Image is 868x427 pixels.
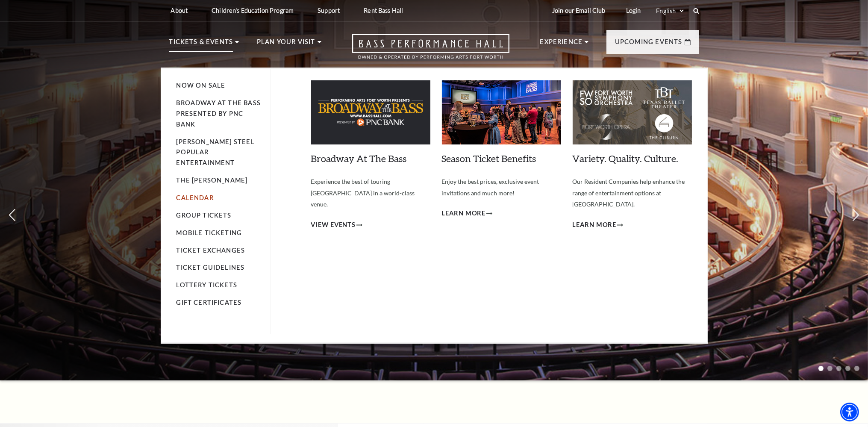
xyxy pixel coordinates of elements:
[177,194,214,201] a: Calendar
[177,82,226,89] a: Now On Sale
[442,153,536,164] a: Season Ticket Benefits
[311,153,407,164] a: Broadway At The Bass
[321,34,540,68] a: Open this option
[442,208,486,219] span: Learn More
[177,264,245,271] a: Ticket Guidelines
[177,229,242,236] a: Mobile Ticketing
[177,299,242,306] a: Gift Certificates
[573,176,692,210] p: Our Resident Companies help enhance the range of entertainment options at [GEOGRAPHIC_DATA].
[171,7,188,14] p: About
[177,138,255,167] a: [PERSON_NAME] Steel Popular Entertainment
[311,220,363,230] a: View Events
[311,220,356,230] span: View Events
[840,403,859,421] div: Accessibility Menu
[364,7,403,14] p: Rent Bass Hall
[318,7,340,14] p: Support
[442,176,561,199] p: Enjoy the best prices, exclusive event invitations and much more!
[311,176,430,210] p: Experience the best of touring [GEOGRAPHIC_DATA] in a world-class venue.
[177,247,245,254] a: Ticket Exchanges
[177,99,261,128] a: Broadway At The Bass presented by PNC Bank
[169,37,233,52] p: Tickets & Events
[212,7,294,14] p: Children's Education Program
[442,80,561,144] img: Season Ticket Benefits
[655,7,685,15] select: Select:
[311,80,430,144] img: Broadway At The Bass
[573,220,624,230] a: Learn More Variety. Quality. Culture.
[177,281,238,289] a: Lottery Tickets
[177,177,248,184] a: The [PERSON_NAME]
[540,37,583,52] p: Experience
[615,37,683,52] p: Upcoming Events
[442,208,493,219] a: Learn More Season Ticket Benefits
[257,37,315,52] p: Plan Your Visit
[177,212,232,219] a: Group Tickets
[573,80,692,144] img: Variety. Quality. Culture.
[573,220,617,230] span: Learn More
[573,153,679,164] a: Variety. Quality. Culture.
